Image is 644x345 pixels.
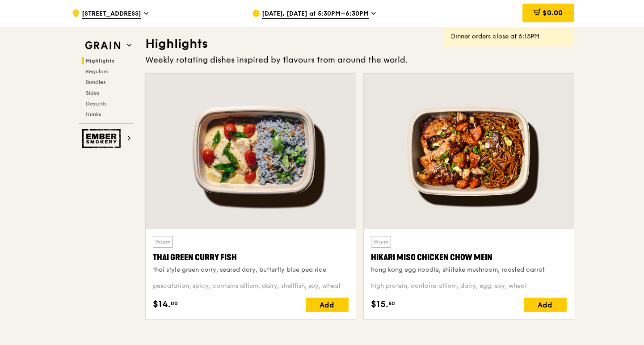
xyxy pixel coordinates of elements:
div: pescatarian, spicy, contains allium, dairy, shellfish, soy, wheat [153,282,349,290]
span: $0.00 [543,8,563,17]
div: high protein, contains allium, dairy, egg, soy, wheat [371,282,567,290]
span: [DATE], [DATE] at 5:30PM–6:30PM [262,9,369,19]
div: Add [524,298,567,312]
div: Hikari Miso Chicken Chow Mein [371,251,567,264]
span: $14. [153,298,171,311]
span: Regulars [86,68,108,75]
span: 00 [171,300,178,307]
span: Drinks [86,111,101,118]
span: 50 [388,300,395,307]
span: $15. [371,298,388,311]
div: Dinner orders close at 6:15PM [451,32,567,41]
div: thai style green curry, seared dory, butterfly blue pea rice [153,265,349,274]
span: [STREET_ADDRESS] [82,9,141,19]
div: Warm [153,236,173,248]
img: Ember Smokery web logo [82,129,123,148]
span: Highlights [86,58,114,64]
div: Thai Green Curry Fish [153,251,349,264]
div: Warm [371,236,391,248]
div: hong kong egg noodle, shiitake mushroom, roasted carrot [371,265,567,274]
h3: Highlights [145,36,574,52]
img: Grain web logo [82,38,123,54]
div: Add [306,298,349,312]
span: Desserts [86,101,106,107]
span: Bundles [86,79,105,85]
span: Sides [86,90,99,96]
div: Weekly rotating dishes inspired by flavours from around the world. [145,54,574,66]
